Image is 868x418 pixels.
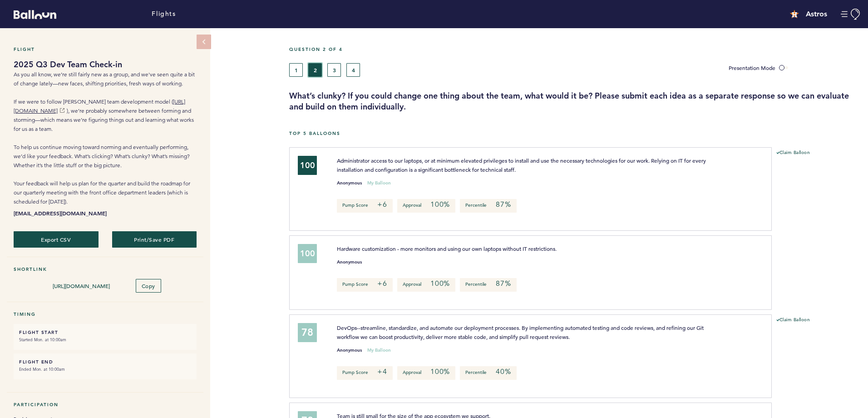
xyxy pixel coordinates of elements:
h6: FLIGHT END [19,359,191,365]
small: My Balloon [367,181,391,185]
h5: Shortlink [14,266,197,272]
small: Started Mon. at 10:00am [19,335,191,344]
p: Percentile [460,278,516,292]
em: +6 [377,200,387,209]
h3: What’s clunky? If you could change one thing about the team, what would it be? Please submit each... [289,90,861,112]
button: Export CSV [14,231,99,248]
p: Approval [397,366,455,380]
h6: FLIGHT START [19,329,191,335]
div: 100 [298,244,317,263]
small: Anonymous [337,260,362,264]
em: +4 [377,367,387,376]
span: As you all know, we’re still fairly new as a group, and we've seen quite a bit of change lately—n... [14,71,195,105]
img: new window [60,108,64,113]
button: 2 [308,63,322,77]
h5: Top 5 Balloons [289,130,861,136]
p: Pump Score [337,199,393,213]
small: My Balloon [367,348,391,353]
em: 100% [430,279,450,288]
button: Claim Balloon [776,317,810,324]
small: Ended Mon. at 10:00am [19,365,191,374]
span: DevOps--streamline, standardize, and automate our deployment processes. By implementing automated... [337,324,705,340]
div: 100 [298,156,317,175]
span: Copy [142,282,155,289]
button: 3 [327,63,341,77]
p: Percentile [460,366,516,380]
span: Hardware customization - more monitors and using our own laptops without IT restrictions. [337,245,557,252]
span: Presentation Mode [729,64,775,71]
em: 87% [496,200,511,209]
a: Balloon [7,9,56,19]
em: 87% [496,279,511,288]
p: Percentile [460,199,516,213]
h5: Flight [14,46,197,52]
span: ), we’re probably somewhere between forming and storming—which means we’re figuring things out an... [14,107,194,205]
em: 100% [430,367,450,376]
h5: Question 2 of 4 [289,46,861,52]
em: 40% [496,367,511,376]
h4: Astros [806,9,827,20]
span: Administrator access to our laptops, or at minimum elevated privileges to install and use the nec... [337,157,707,173]
h1: 2025 Q3 Dev Team Check-in [14,59,197,70]
svg: Balloon [14,10,56,19]
p: Approval [397,199,455,213]
button: Copy [136,279,161,293]
button: 4 [346,63,360,77]
small: Anonymous [337,181,362,185]
b: [EMAIL_ADDRESS][DOMAIN_NAME] [14,209,197,218]
button: 1 [289,63,303,77]
em: 100% [430,200,450,209]
em: +6 [377,279,387,288]
h5: Timing [14,311,197,317]
p: Pump Score [337,366,393,380]
small: Anonymous [337,348,362,353]
button: Manage Account [841,9,861,20]
button: Claim Balloon [776,149,810,157]
a: Flights [152,9,176,19]
a: [URL][DOMAIN_NAME] [14,98,185,114]
h5: Participation [14,402,197,408]
div: 78 [298,323,317,342]
button: Print/Save PDF [112,231,197,248]
p: Approval [397,278,455,292]
p: Pump Score [337,278,393,292]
